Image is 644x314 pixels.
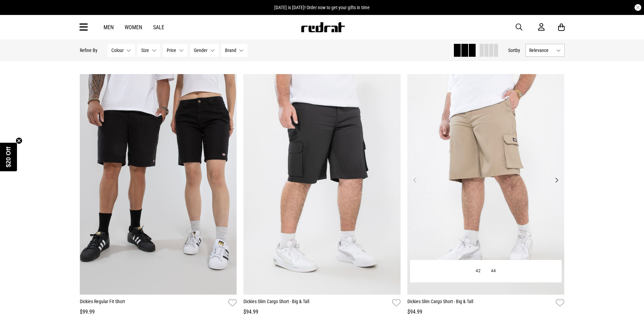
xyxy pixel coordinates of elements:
span: [DATE] is [DATE]! Order now to get your gifts in time [274,5,370,10]
button: Price [163,44,187,57]
button: Gender [190,44,219,57]
img: Dickies Regular Fit Short in Black [80,74,237,294]
button: Previous [411,176,419,184]
button: 44 [486,265,501,277]
a: Dickies Slim Cargo Short - Big & Tall [407,298,553,308]
a: Sale [153,24,164,31]
img: Dickies Slim Cargo Short - Big & Tall in Brown [407,74,565,294]
a: Women [125,24,142,31]
span: Colour [111,48,124,53]
a: Dickies Regular Fit Short [80,298,226,308]
span: Brand [225,48,236,53]
a: Dickies Slim Cargo Short - Big & Tall [243,298,389,308]
span: Gender [194,48,207,53]
span: Price [167,48,176,53]
button: Brand [221,44,247,57]
button: Colour [108,44,135,57]
img: Redrat logo [300,22,345,32]
a: Men [104,24,114,31]
span: Size [141,48,149,53]
span: $20 Off [5,146,12,167]
button: Close teaser [16,137,22,144]
button: Sortby [508,46,520,54]
img: Dickies Slim Cargo Short - Big & Tall in Black [243,74,401,294]
button: Size [137,44,160,57]
button: Relevance [526,44,565,57]
p: Refine By [80,48,97,53]
span: Relevance [529,48,553,53]
button: Next [552,176,561,184]
button: 42 [471,265,486,277]
span: by [516,48,520,53]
